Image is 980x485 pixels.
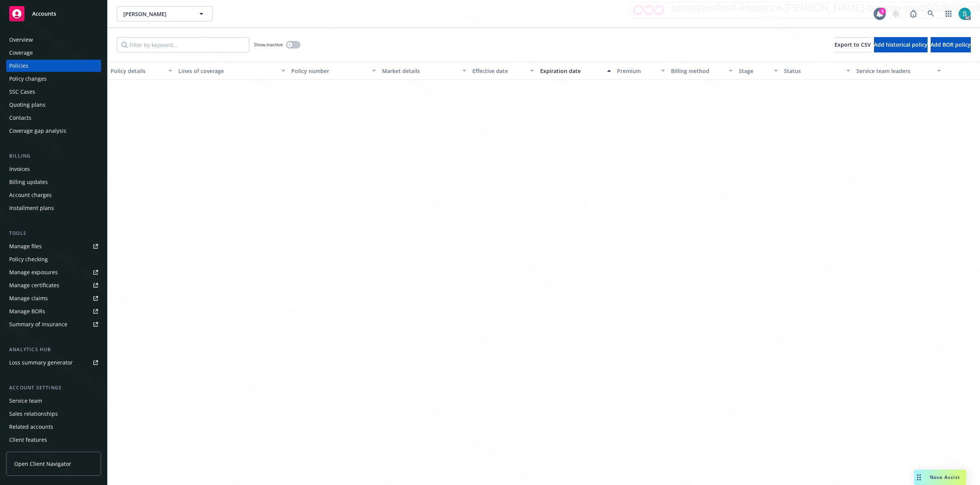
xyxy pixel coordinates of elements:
a: Overview [6,34,101,46]
a: SSC Cases [6,86,101,98]
span: Show inactive [254,41,283,48]
span: Add historical policy [874,41,928,48]
button: Add BOR policy [931,37,971,52]
div: Billing updates [9,176,48,188]
div: Loss summary generator [9,356,73,369]
a: Billing updates [6,176,101,188]
span: Accounts [32,11,56,17]
a: Manage claims [6,292,101,304]
div: Stage [739,67,769,75]
a: Policy checking [6,253,101,265]
div: Status [784,67,842,75]
div: Sales relationships [9,408,58,420]
a: Contacts [6,112,101,124]
a: Manage certificates [6,279,101,291]
a: Start snowing [888,6,903,21]
div: Account settings [6,384,101,392]
a: Service team [6,395,101,407]
a: Sales relationships [6,408,101,420]
a: Loss summary generator [6,356,101,369]
div: Lines of coverage [178,67,277,75]
div: Summary of insurance [9,318,67,330]
div: Analytics hub [6,346,101,353]
button: Policy details [108,62,175,80]
div: Related accounts [9,421,53,433]
button: Stage [736,62,781,80]
a: Coverage gap analysis [6,125,101,137]
button: Policy number [288,62,379,80]
button: Expiration date [537,62,614,80]
div: Invoices [9,163,30,175]
div: Manage claims [9,292,48,304]
img: photo [959,8,971,20]
button: Premium [614,62,668,80]
div: Service team [9,395,42,407]
a: Report a Bug [906,6,921,21]
div: Client features [9,434,47,446]
a: Coverage [6,47,101,59]
div: Policy number [291,67,367,75]
button: [PERSON_NAME] [117,6,212,21]
div: Coverage gap analysis [9,125,66,137]
span: Nova Assist [930,474,960,480]
a: Policy changes [6,73,101,85]
div: Manage certificates [9,279,59,291]
div: Billing [6,152,101,160]
a: Invoices [6,163,101,175]
div: 3 [879,8,886,15]
span: [PERSON_NAME] [123,10,189,18]
button: Nova Assist [914,470,966,485]
div: Effective date [472,67,526,75]
button: Add historical policy [874,37,928,52]
div: Drag to move [914,470,924,485]
button: Billing method [668,62,736,80]
input: Filter by keyword... [117,37,249,52]
a: Related accounts [6,421,101,433]
div: Coverage [9,47,33,59]
div: Overview [9,34,33,46]
button: Status [781,62,853,80]
span: Export to CSV [835,41,871,48]
a: Manage exposures [6,266,101,278]
div: Service team leaders [856,67,932,75]
a: Switch app [941,6,956,21]
div: Premium [617,67,657,75]
a: Manage files [6,240,101,252]
div: Contacts [9,112,31,124]
button: Export to CSV [835,37,871,52]
a: Manage BORs [6,305,101,317]
div: Tools [6,229,101,237]
div: Manage BORs [9,305,45,317]
a: Client features [6,434,101,446]
div: Policy details [111,67,164,75]
div: Policy checking [9,253,48,265]
button: Effective date [469,62,537,80]
button: Service team leaders [853,62,944,80]
span: Add BOR policy [931,41,971,48]
a: Search [923,6,939,21]
a: Quoting plans [6,99,101,111]
div: Quoting plans [9,99,46,111]
div: Billing method [671,67,724,75]
div: Manage exposures [9,266,58,278]
a: Account charges [6,189,101,201]
div: SSC Cases [9,86,35,98]
div: Policy changes [9,73,47,85]
div: Manage files [9,240,42,252]
a: Accounts [6,3,101,24]
div: Policies [9,60,28,72]
div: Installment plans [9,202,54,214]
a: Summary of insurance [6,318,101,330]
span: Open Client Navigator [14,460,71,468]
div: Market details [382,67,458,75]
button: Lines of coverage [175,62,288,80]
a: Installment plans [6,202,101,214]
button: Market details [379,62,469,80]
div: Expiration date [540,67,603,75]
a: Policies [6,60,101,72]
div: Account charges [9,189,52,201]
